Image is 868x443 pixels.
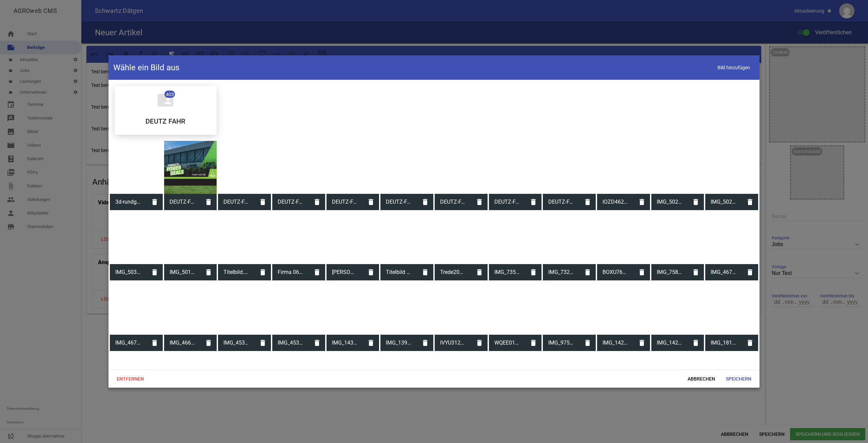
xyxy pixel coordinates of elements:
i: delete [255,335,271,351]
span: Abbrechen [682,373,721,385]
i: delete [309,194,325,210]
i: delete [634,194,650,210]
span: 403 [164,91,175,98]
i: delete [525,194,541,210]
span: IMG_4675.JPG [110,334,146,352]
i: delete [146,194,163,210]
span: IMG_1422.JPG [651,334,688,352]
span: IMG_5031.JPG [110,263,146,281]
span: IMG_5026.JPG [651,193,688,211]
span: IMG_1390.JPG [380,334,417,352]
i: delete [525,264,541,280]
i: delete [634,335,650,351]
i: delete [200,264,217,280]
i: delete [146,335,163,351]
i: delete [363,335,379,351]
span: IMG_5016.JPG [164,263,201,281]
span: DEUTZ-FAHR.jpg [380,193,417,211]
span: IMG_7320.JPG [543,263,579,281]
span: Titelbild 24.JPG [380,263,417,281]
i: delete [309,264,325,280]
i: delete [309,335,325,351]
span: DEUTZ-FAHR (1).jpg [435,193,471,211]
div: DEUTZ FAHR [115,86,217,135]
span: WQEE0151.JPG [489,334,526,352]
i: delete [363,194,379,210]
span: Firma 06.08.jpg [272,263,309,281]
span: DEUTZ-FAHR.jpg [489,193,526,211]
i: delete [417,335,433,351]
h5: DEUTZ FAHR [145,118,186,125]
i: delete [688,194,704,210]
span: Entfernen [111,373,149,385]
i: delete [579,194,596,210]
span: Titelbild.JPG [218,263,255,281]
span: IMG_5027.JPG [705,193,742,211]
span: DEUTZ-FAHR POWER DEALS 2025 Beilage_Bauernblatt SH_PRINT_final.pdf (1).jpg [164,193,201,211]
span: Bild hinzufügen [713,61,755,75]
span: IMG_1817.JPG [705,334,742,352]
span: IMG_4536.JPG [272,334,309,352]
i: delete [417,264,433,280]
i: delete [363,264,379,280]
i: delete [200,194,217,210]
span: BOXU7628.JPG [597,263,634,281]
span: DEUTZ-FAHR.jpg [272,193,309,211]
span: IMG_4533.JPG [218,334,255,352]
i: delete [471,264,488,280]
i: delete [200,335,217,351]
span: IMG_1423.JPG [597,334,634,352]
i: delete [579,264,596,280]
span: 3d-rundgang.jpg [110,193,146,211]
span: DEUTZ-FAHR POWER DEALS 2025 Beilage_Bauernblatt SH_PRINT_final.pdf.jpg [218,193,255,211]
span: IMG_7589.JPG [651,263,688,281]
i: delete [471,194,488,210]
i: delete [688,264,704,280]
span: IMG_4675.JPG [705,263,742,281]
i: delete [579,335,596,351]
i: delete [255,264,271,280]
span: IMG_4667.JPG [164,334,201,352]
i: delete [742,335,758,351]
i: delete [742,194,758,210]
span: Speichern [721,373,757,385]
span: KUHN-on-Tour_Schwartz_Landscape.jpg [327,263,363,281]
span: DEUTZ-FAHR.jpg [327,193,363,211]
span: Trede2023.jpg [435,263,471,281]
i: delete [471,335,488,351]
i: folder_shared [156,91,175,110]
span: IMG_7351.JPG [489,263,526,281]
i: delete [742,264,758,280]
i: delete [255,194,271,210]
i: delete [417,194,433,210]
span: IVYU3123.JPG [435,334,471,352]
i: delete [634,264,650,280]
i: delete [525,335,541,351]
span: DEUTZ-FAHR (A4 (Querformat)).jpg [543,193,579,211]
span: IOZD4625.JPG [597,193,634,211]
i: delete [688,335,704,351]
span: IMG_9751.JPG [543,334,579,352]
span: IMG_1430.JPG [327,334,363,352]
i: delete [146,264,163,280]
h4: Wähle ein Bild aus [113,62,179,73]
